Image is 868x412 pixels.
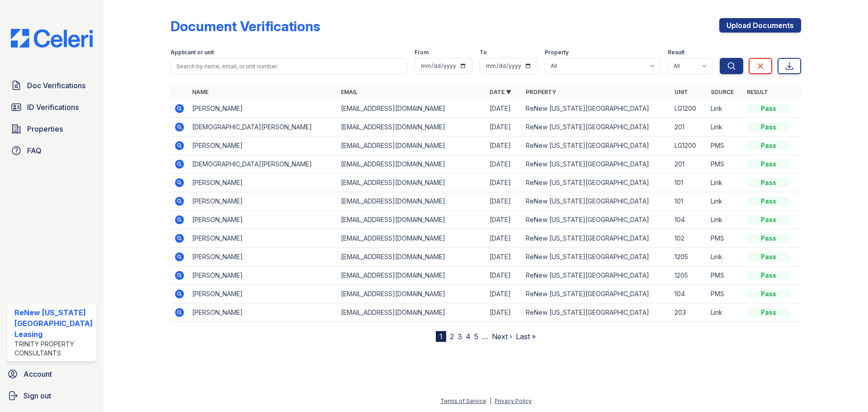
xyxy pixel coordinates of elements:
[671,303,707,322] td: 203
[27,123,63,134] span: Properties
[4,387,100,405] a: Sign out
[671,137,707,155] td: LG1200
[719,18,801,33] a: Upload Documents
[747,289,790,298] div: Pass
[337,118,486,137] td: [EMAIL_ADDRESS][DOMAIN_NAME]
[14,340,93,358] div: Trinity Property Consultants
[522,285,671,303] td: ReNew [US_STATE][GEOGRAPHIC_DATA]
[189,174,337,192] td: [PERSON_NAME]
[189,192,337,211] td: [PERSON_NAME]
[189,211,337,229] td: [PERSON_NAME]
[337,285,486,303] td: [EMAIL_ADDRESS][DOMAIN_NAME]
[747,271,790,280] div: Pass
[707,192,743,211] td: Link
[7,142,96,160] a: FAQ
[516,332,536,341] a: Last »
[170,58,407,74] input: Search by name, email, or unit number
[671,174,707,192] td: 101
[522,99,671,118] td: ReNew [US_STATE][GEOGRAPHIC_DATA]
[707,155,743,174] td: PMS
[482,331,488,342] span: …
[337,229,486,248] td: [EMAIL_ADDRESS][DOMAIN_NAME]
[707,303,743,322] td: Link
[747,141,790,150] div: Pass
[189,137,337,155] td: [PERSON_NAME]
[490,89,511,95] a: Date ▼
[486,174,522,192] td: [DATE]
[522,211,671,229] td: ReNew [US_STATE][GEOGRAPHIC_DATA]
[337,99,486,118] td: [EMAIL_ADDRESS][DOMAIN_NAME]
[486,248,522,266] td: [DATE]
[707,229,743,248] td: PMS
[522,248,671,266] td: ReNew [US_STATE][GEOGRAPHIC_DATA]
[747,197,790,206] div: Pass
[747,234,790,243] div: Pass
[486,99,522,118] td: [DATE]
[486,118,522,137] td: [DATE]
[337,174,486,192] td: [EMAIL_ADDRESS][DOMAIN_NAME]
[337,248,486,266] td: [EMAIL_ADDRESS][DOMAIN_NAME]
[522,229,671,248] td: ReNew [US_STATE][GEOGRAPHIC_DATA]
[747,104,790,113] div: Pass
[486,229,522,248] td: [DATE]
[707,99,743,118] td: Link
[486,211,522,229] td: [DATE]
[747,308,790,317] div: Pass
[337,192,486,211] td: [EMAIL_ADDRESS][DOMAIN_NAME]
[486,137,522,155] td: [DATE]
[458,332,462,341] a: 3
[522,303,671,322] td: ReNew [US_STATE][GEOGRAPHIC_DATA]
[14,307,93,340] div: ReNew [US_STATE][GEOGRAPHIC_DATA] Leasing
[526,89,556,95] a: Property
[24,390,51,401] span: Sign out
[480,49,487,56] label: To
[490,398,491,404] div: |
[671,211,707,229] td: 104
[668,49,684,56] label: Result
[707,174,743,192] td: Link
[189,285,337,303] td: [PERSON_NAME]
[341,89,358,95] a: Email
[671,248,707,266] td: 1205
[707,118,743,137] td: Link
[27,80,85,91] span: Doc Verifications
[189,303,337,322] td: [PERSON_NAME]
[466,332,471,341] a: 4
[189,155,337,174] td: [DEMOGRAPHIC_DATA][PERSON_NAME]
[707,211,743,229] td: Link
[671,192,707,211] td: 101
[27,145,42,156] span: FAQ
[707,285,743,303] td: PMS
[522,137,671,155] td: ReNew [US_STATE][GEOGRAPHIC_DATA]
[486,155,522,174] td: [DATE]
[671,229,707,248] td: 102
[7,98,96,116] a: ID Verifications
[27,102,79,113] span: ID Verifications
[7,120,96,138] a: Properties
[545,49,569,56] label: Property
[7,76,96,95] a: Doc Verifications
[415,49,429,56] label: From
[486,303,522,322] td: [DATE]
[747,178,790,187] div: Pass
[671,266,707,285] td: 1205
[486,266,522,285] td: [DATE]
[492,332,512,341] a: Next ›
[337,155,486,174] td: [EMAIL_ADDRESS][DOMAIN_NAME]
[747,123,790,132] div: Pass
[4,365,100,383] a: Account
[189,99,337,118] td: [PERSON_NAME]
[192,89,208,95] a: Name
[747,252,790,261] div: Pass
[4,29,100,47] img: CE_Logo_Blue-a8612792a0a2168367f1c8372b55b34899dd931a85d93a1a3d3e32e68fde9ad4.png
[522,118,671,137] td: ReNew [US_STATE][GEOGRAPHIC_DATA]
[189,229,337,248] td: [PERSON_NAME]
[747,160,790,169] div: Pass
[522,155,671,174] td: ReNew [US_STATE][GEOGRAPHIC_DATA]
[24,369,52,379] span: Account
[337,266,486,285] td: [EMAIL_ADDRESS][DOMAIN_NAME]
[671,118,707,137] td: 201
[747,215,790,224] div: Pass
[707,137,743,155] td: PMS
